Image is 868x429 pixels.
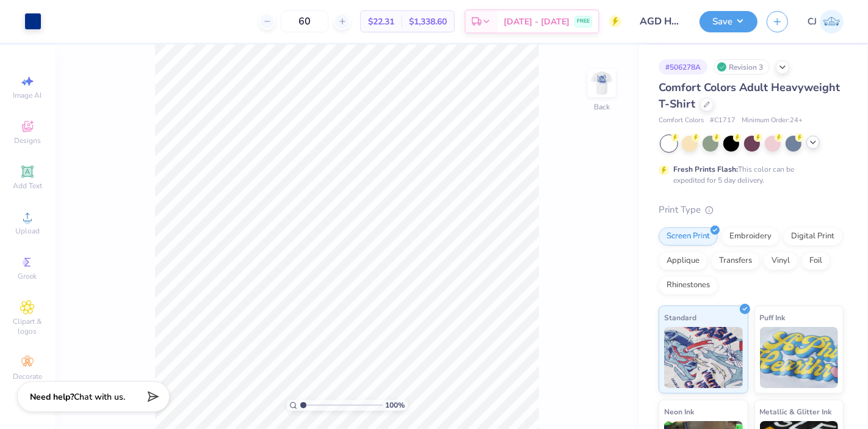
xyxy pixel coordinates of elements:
[783,227,842,246] div: Digital Print
[801,252,830,270] div: Foil
[631,9,690,34] input: Untitled Design
[700,11,758,32] button: Save
[30,391,74,403] strong: Need help?
[13,181,42,191] span: Add Text
[760,311,786,324] span: Puff Ink
[368,15,394,28] span: $22.31
[14,136,41,145] span: Designs
[710,116,736,126] span: # C1717
[742,116,803,126] span: Minimum Order: 24 +
[15,226,40,236] span: Upload
[664,311,696,324] span: Standard
[714,59,770,75] div: Revision 3
[711,252,760,270] div: Transfers
[13,372,42,381] span: Decorate
[659,59,707,75] div: # 506278A
[6,317,49,336] span: Clipart & logos
[659,227,718,246] div: Screen Print
[764,252,798,270] div: Vinyl
[18,271,37,281] span: Greek
[659,203,844,217] div: Print Type
[13,90,42,100] span: Image AI
[664,405,694,418] span: Neon Ink
[504,15,570,28] span: [DATE] - [DATE]
[659,252,707,270] div: Applique
[760,327,839,388] img: Puff Ink
[577,17,590,26] span: FREE
[673,164,738,174] strong: Fresh Prints Flash:
[808,10,844,34] a: CJ
[74,391,125,403] span: Chat with us.
[659,276,718,295] div: Rhinestones
[386,400,405,411] span: 100 %
[722,227,779,246] div: Embroidery
[664,327,743,388] img: Standard
[808,15,817,29] span: CJ
[281,10,328,32] input: – –
[409,15,447,28] span: $1,338.60
[820,10,844,34] img: Carljude Jashper Liwanag
[760,405,832,418] span: Metallic & Glitter Ink
[590,71,614,95] img: Back
[673,164,823,186] div: This color can be expedited for 5 day delivery.
[659,80,840,111] span: Comfort Colors Adult Heavyweight T-Shirt
[659,116,704,126] span: Comfort Colors
[594,101,610,112] div: Back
